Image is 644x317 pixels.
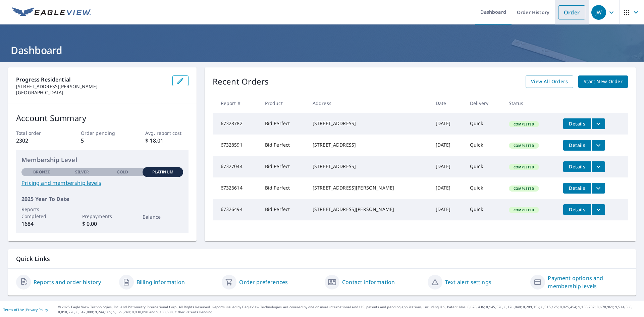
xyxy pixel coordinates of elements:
[213,156,260,177] td: 67327044
[12,7,91,17] img: EV Logo
[430,93,465,113] th: Date
[445,278,491,286] a: Text alert settings
[3,307,24,312] a: Terms of Use
[75,169,89,175] p: Silver
[260,177,307,199] td: Bid Perfect
[16,112,189,124] p: Account Summary
[563,183,591,194] button: detailsBtn-67326614
[145,137,188,145] p: $ 18.01
[503,93,558,113] th: Status
[509,165,538,169] span: Completed
[591,118,605,129] button: filesDropdownBtn-67328782
[213,75,269,88] p: Recent Orders
[591,140,605,151] button: filesDropdownBtn-67328591
[430,199,465,220] td: [DATE]
[509,143,538,148] span: Completed
[21,195,183,203] p: 2025 Year To Date
[567,142,587,148] span: Details
[563,204,591,215] button: detailsBtn-67326494
[578,75,628,88] a: Start New Order
[260,113,307,135] td: Bid Perfect
[567,120,587,127] span: Details
[81,129,124,137] p: Order pending
[313,142,425,148] div: [STREET_ADDRESS]
[58,305,641,315] p: © 2025 Eagle View Technologies, Inc. and Pictometry International Corp. All Rights Reserved. Repo...
[563,118,591,129] button: detailsBtn-67328782
[313,163,425,170] div: [STREET_ADDRESS]
[526,75,573,88] a: View All Orders
[509,186,538,191] span: Completed
[591,183,605,194] button: filesDropdownBtn-67326614
[21,179,183,187] a: Pricing and membership levels
[591,161,605,172] button: filesDropdownBtn-67327044
[213,177,260,199] td: 67326614
[313,120,425,127] div: [STREET_ADDRESS]
[8,43,636,57] h1: Dashboard
[430,156,465,177] td: [DATE]
[531,77,568,86] span: View All Orders
[33,169,50,175] p: Bronze
[143,213,183,220] p: Balance
[16,255,628,263] p: Quick Links
[563,140,591,151] button: detailsBtn-67328591
[313,184,425,191] div: [STREET_ADDRESS][PERSON_NAME]
[342,278,395,286] a: Contact information
[213,93,260,113] th: Report #
[260,199,307,220] td: Bid Perfect
[509,122,538,126] span: Completed
[213,113,260,135] td: 67328782
[16,137,59,145] p: 2302
[16,90,167,96] p: [GEOGRAPHIC_DATA]
[430,177,465,199] td: [DATE]
[82,213,122,220] p: Prepayments
[21,220,62,228] p: 1684
[430,113,465,135] td: [DATE]
[584,77,623,86] span: Start New Order
[213,135,260,156] td: 67328591
[260,93,307,113] th: Product
[567,206,587,213] span: Details
[26,307,48,312] a: Privacy Policy
[16,84,167,90] p: [STREET_ADDRESS][PERSON_NAME]
[465,199,503,220] td: Quick
[21,206,62,220] p: Reports Completed
[465,177,503,199] td: Quick
[430,135,465,156] td: [DATE]
[548,274,628,290] a: Payment options and membership levels
[213,199,260,220] td: 67326494
[465,93,503,113] th: Delivery
[307,93,430,113] th: Address
[509,208,538,212] span: Completed
[558,5,585,19] a: Order
[465,113,503,135] td: Quick
[567,185,587,191] span: Details
[3,308,48,312] p: |
[260,156,307,177] td: Bid Perfect
[81,137,124,145] p: 5
[34,278,101,286] a: Reports and order history
[591,5,606,20] div: JW
[239,278,288,286] a: Order preferences
[137,278,185,286] a: Billing information
[563,161,591,172] button: detailsBtn-67327044
[313,206,425,213] div: [STREET_ADDRESS][PERSON_NAME]
[567,163,587,170] span: Details
[152,169,173,175] p: Platinum
[465,156,503,177] td: Quick
[145,129,188,137] p: Avg. report cost
[465,135,503,156] td: Quick
[21,155,183,164] p: Membership Level
[117,169,128,175] p: Gold
[591,204,605,215] button: filesDropdownBtn-67326494
[260,135,307,156] td: Bid Perfect
[16,129,59,137] p: Total order
[16,75,167,84] p: Progress Residential
[82,220,122,228] p: $ 0.00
